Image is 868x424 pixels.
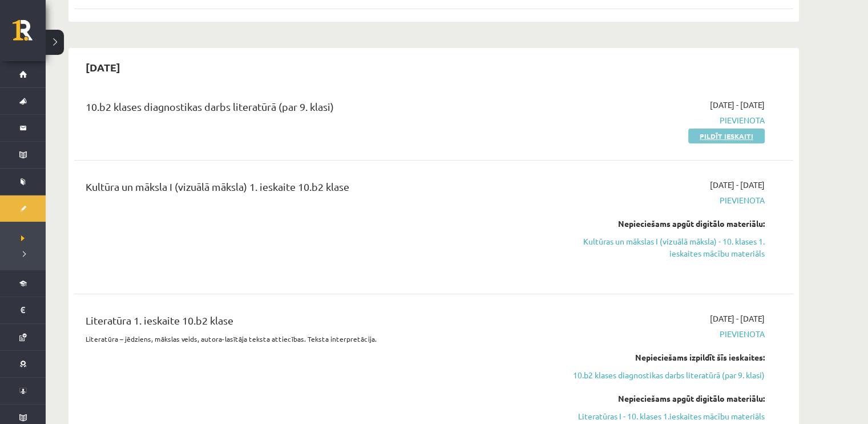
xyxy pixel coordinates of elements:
[86,334,532,344] p: Literatūra – jēdziens, mākslas veids, autora-lasītāja teksta attiecības. Teksta interpretācija.
[74,54,132,81] h2: [DATE]
[550,194,765,206] span: Pievienota
[550,328,765,340] span: Pievienota
[550,114,765,126] span: Pievienota
[710,99,765,111] span: [DATE] - [DATE]
[86,179,532,200] div: Kultūra un māksla I (vizuālā māksla) 1. ieskaite 10.b2 klase
[550,393,765,405] div: Nepieciešams apgūt digitālo materiālu:
[550,351,765,363] div: Nepieciešams izpildīt šīs ieskaites:
[13,20,46,49] a: Rīgas 1. Tālmācības vidusskola
[688,129,765,143] a: Pildīt ieskaiti
[710,313,765,325] span: [DATE] - [DATE]
[86,99,532,120] div: 10.b2 klases diagnostikas darbs literatūrā (par 9. klasi)
[550,369,765,381] a: 10.b2 klases diagnostikas darbs literatūrā (par 9. klasi)
[86,313,532,334] div: Literatūra 1. ieskaite 10.b2 klase
[710,179,765,191] span: [DATE] - [DATE]
[550,410,765,422] a: Literatūras I - 10. klases 1.ieskaites mācību materiāls
[550,235,765,259] a: Kultūras un mākslas I (vizuālā māksla) - 10. klases 1. ieskaites mācību materiāls
[550,218,765,230] div: Nepieciešams apgūt digitālo materiālu:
